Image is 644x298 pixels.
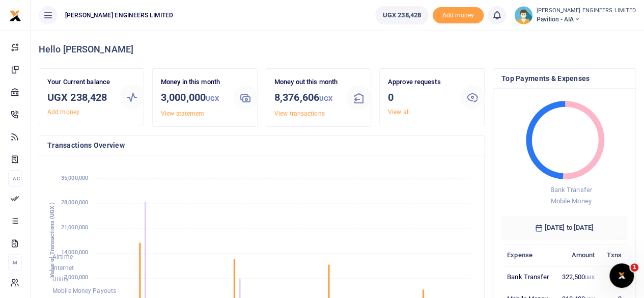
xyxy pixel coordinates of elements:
tspan: 35,000,000 [61,175,88,181]
span: Bank Transfer [550,186,592,194]
h3: 3,000,000 [161,90,225,106]
h3: 0 [388,90,452,105]
span: Mobile Money Payouts [52,287,116,294]
td: Bank Transfer [501,266,555,288]
td: 322,500 [555,266,601,288]
p: Money in this month [161,77,225,88]
h3: UGX 238,428 [47,90,111,105]
li: M [8,254,22,271]
span: Pavilion - AIA [537,15,636,24]
img: profile-user [514,6,533,24]
tspan: 7,000,000 [64,274,88,281]
span: Utility [52,276,69,283]
th: Txns [600,244,627,266]
h4: Transactions Overview [47,140,476,151]
td: 1 [600,266,627,288]
a: Add money [433,11,484,18]
th: Amount [555,244,601,266]
small: [PERSON_NAME] ENGINEERS LIMITED [537,7,636,15]
li: Toup your wallet [433,7,484,24]
th: Expense [501,244,555,266]
h6: [DATE] to [DATE] [501,215,627,240]
li: Wallet ballance [371,6,433,24]
span: 1 [630,263,638,272]
a: profile-user [PERSON_NAME] ENGINEERS LIMITED Pavilion - AIA [514,6,636,24]
small: UGX [319,95,332,102]
span: Mobile Money [550,197,591,205]
span: [PERSON_NAME] ENGINEERS LIMITED [61,11,177,20]
small: UGX [585,275,595,280]
a: View all [388,109,410,116]
span: Airtime [52,253,73,260]
p: Money out this month [274,77,339,88]
span: UGX 238,428 [383,10,421,20]
tspan: 21,000,000 [61,225,88,231]
a: Add money [47,109,79,116]
a: UGX 238,428 [375,6,429,24]
h4: Hello [PERSON_NAME] [39,44,636,55]
h4: Top Payments & Expenses [501,73,627,84]
p: Approve requests [388,77,452,88]
a: View transactions [274,110,325,117]
span: Add money [433,7,484,24]
iframe: Intercom live chat [609,263,634,288]
li: Ac [8,170,22,187]
h3: 8,376,606 [274,90,339,106]
span: Internet [52,264,74,272]
a: logo-small logo-large logo-large [9,11,21,19]
a: View statement [161,110,204,117]
p: Your Current balance [47,77,111,88]
img: logo-small [9,10,21,22]
text: Value of Transactions (UGX ) [49,202,55,278]
small: UGX [206,95,219,102]
tspan: 14,000,000 [61,249,88,256]
tspan: 28,000,000 [61,200,88,206]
